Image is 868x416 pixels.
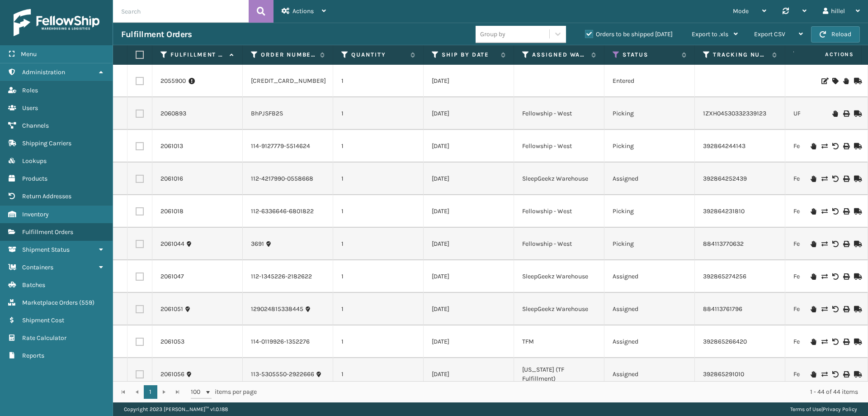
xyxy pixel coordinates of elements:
[703,207,745,215] a: 392864231810
[703,240,744,248] a: 884113770632
[821,371,827,378] i: Change shipping
[22,299,78,306] span: Marketplace Orders
[22,104,38,112] span: Users
[261,51,316,59] label: Order Number
[22,175,47,182] span: Products
[22,228,73,236] span: Fulfillment Orders
[251,305,303,314] a: 129024815338445
[623,51,677,59] label: Status
[832,371,838,378] i: Void Label
[424,325,514,358] td: [DATE]
[251,77,326,86] a: [CREDIT_CARD_NUMBER]
[854,78,859,84] i: Mark as Shipped
[854,241,859,247] i: Mark as Shipped
[733,7,749,15] span: Mode
[170,51,225,59] label: Fulfillment Order Id
[144,385,157,399] a: 1
[797,47,859,62] span: Actions
[160,207,184,216] a: 2061018
[121,29,192,40] h3: Fulfillment Orders
[514,358,604,391] td: [US_STATE] (TF Fulfillment)
[821,176,827,182] i: Change shipping
[514,325,604,358] td: TFM
[604,260,695,293] td: Assigned
[703,110,766,117] a: 1ZXH04530332339123
[22,139,71,147] span: Shipping Carriers
[333,195,424,228] td: 1
[160,77,186,86] a: 2055900
[514,97,604,130] td: Fellowship - West
[604,228,695,260] td: Picking
[713,51,768,59] label: Tracking Number
[811,208,816,215] i: On Hold
[832,339,838,345] i: Void Label
[843,78,849,84] i: On Hold
[843,371,849,378] i: Print Label
[514,260,604,293] td: SleepGeekz Warehouse
[854,371,859,378] i: Mark as Shipped
[191,385,257,399] span: items per page
[160,109,186,118] a: 2060893
[424,65,514,97] td: [DATE]
[832,241,838,247] i: Void Label
[703,338,747,345] a: 392865266420
[251,370,314,379] a: 113-5305550-2922666
[790,406,821,412] a: Terms of Use
[703,142,745,150] a: 392864244143
[251,174,313,183] a: 112-4217990-0558668
[22,68,65,76] span: Administration
[823,406,857,412] a: Privacy Policy
[604,358,695,391] td: Assigned
[703,273,746,280] a: 392865274256
[251,239,264,249] a: 3691
[333,65,424,97] td: 1
[514,163,604,195] td: SleepGeekz Warehouse
[811,26,860,43] button: Reload
[22,86,38,94] span: Roles
[22,263,53,271] span: Containers
[604,163,695,195] td: Assigned
[843,273,849,280] i: Print Label
[22,210,49,218] span: Inventory
[703,305,742,313] a: 884113761796
[351,51,406,59] label: Quantity
[333,130,424,163] td: 1
[585,30,673,38] label: Orders to be shipped [DATE]
[754,30,785,38] span: Export CSV
[811,241,816,247] i: On Hold
[821,78,827,84] i: Edit
[160,239,184,249] a: 2061044
[843,143,849,149] i: Print Label
[854,339,859,345] i: Mark as Shipped
[821,339,827,345] i: Change shipping
[514,228,604,260] td: Fellowship - West
[160,174,183,183] a: 2061016
[854,176,859,182] i: Mark as Shipped
[424,260,514,293] td: [DATE]
[424,97,514,130] td: [DATE]
[854,306,859,312] i: Mark as Shipped
[333,325,424,358] td: 1
[832,78,838,84] i: Assign Carrier and Warehouse
[22,246,70,253] span: Shipment Status
[843,208,849,215] i: Print Label
[811,143,816,149] i: On Hold
[811,176,816,182] i: On Hold
[251,109,283,118] a: BhPJSFB2S
[22,334,66,342] span: Rate Calculator
[333,228,424,260] td: 1
[854,273,859,280] i: Mark as Shipped
[424,358,514,391] td: [DATE]
[124,402,228,416] p: Copyright 2023 [PERSON_NAME]™ v 1.0.188
[821,241,827,247] i: Change shipping
[251,337,310,346] a: 114-0119926-1352276
[22,316,64,324] span: Shipment Cost
[424,228,514,260] td: [DATE]
[333,97,424,130] td: 1
[21,50,37,58] span: Menu
[514,195,604,228] td: Fellowship - West
[424,130,514,163] td: [DATE]
[843,306,849,312] i: Print Label
[442,51,496,59] label: Ship By Date
[832,273,838,280] i: Void Label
